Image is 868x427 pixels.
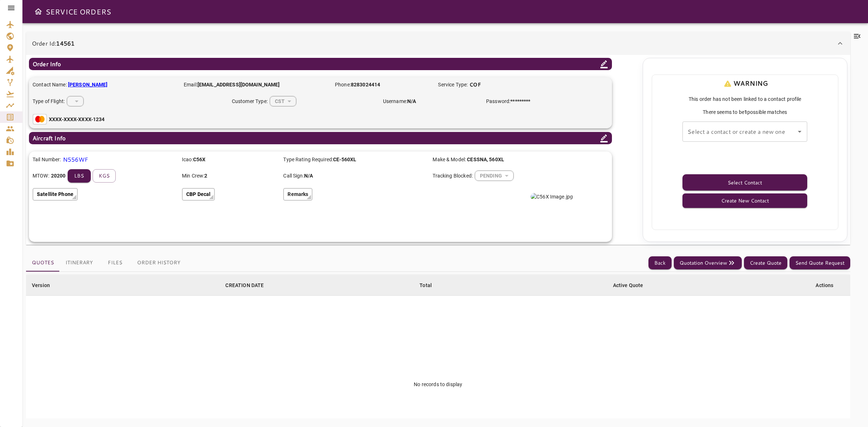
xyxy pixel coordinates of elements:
[467,157,504,162] b: CESSNA , 560XL
[32,281,50,290] div: Version
[475,166,514,185] div: ​
[193,157,206,162] b: C56X
[486,98,530,105] p: Password:
[225,281,273,290] span: CREATION DATE
[420,281,441,290] span: Total
[49,116,105,122] b: XXXX-XXXX-XXXX-1234
[790,256,850,270] button: Send Quote Request
[197,82,280,87] b: [EMAIL_ADDRESS][DOMAIN_NAME]
[56,39,75,47] b: 14561
[407,98,416,104] b: N/A
[283,172,427,180] p: Call Sign:
[26,32,850,55] div: Order Id:14561
[656,108,834,116] span: There seems to be possible matches
[722,78,768,88] p: WARNING
[270,91,296,111] div: ​
[182,156,278,163] p: Icao:
[186,191,210,198] p: CBP Decal
[204,173,207,179] b: 2
[333,157,356,162] b: CE-560XL
[335,81,431,89] p: Phone:
[68,82,108,87] b: [PERSON_NAME]
[648,256,672,270] button: Back
[37,191,73,198] p: Satellite Phone
[383,98,479,105] p: Username:
[32,281,59,290] span: Version
[33,169,176,183] div: MTOW:
[682,193,807,208] button: Create New Contact
[33,81,176,89] p: Contact Name:
[46,6,111,17] h6: SERVICE ORDERS
[33,134,65,142] p: Aircraft Info
[744,256,787,270] button: Create Quote
[613,281,643,290] div: Active Quote
[32,39,75,48] p: Order Id:
[26,254,60,272] button: Quotes
[31,4,46,19] button: Open drawer
[63,155,89,164] p: N556WF
[33,96,225,107] div: Type of Flight:
[531,193,573,200] img: C56X Image.jpg
[469,81,481,89] p: COF
[131,254,186,272] button: Order History
[351,82,380,87] b: 8283024414
[288,191,308,198] p: Remarks
[420,281,432,290] div: Total
[795,127,805,137] button: Open
[232,96,376,107] div: Customer Type:
[99,254,131,272] button: Files
[67,91,84,111] div: ​
[33,156,61,163] p: Tail Number:
[433,170,576,181] div: Tracking Blocked:
[304,173,313,179] b: N/A
[60,254,99,272] button: Itinerary
[26,55,850,245] div: Order Id:14561
[225,281,264,290] div: CREATION DATE
[51,172,66,179] b: 20200
[182,172,278,180] p: Min Crew:
[744,109,747,115] b: 1
[682,174,807,191] button: Select Contact
[438,81,534,89] div: Service Type:
[33,60,61,68] p: Order Info
[656,95,834,103] span: This order has not been linked to a contact profile
[433,156,528,163] p: Make & Model:
[68,169,91,183] button: lbs
[184,81,328,89] p: Email:
[26,254,186,272] div: basic tabs example
[613,281,653,290] span: Active Quote
[33,114,47,125] img: Mastercard
[674,256,742,270] button: Quotation Overview
[93,169,116,183] button: kgs
[283,156,427,163] p: Type Rating Required:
